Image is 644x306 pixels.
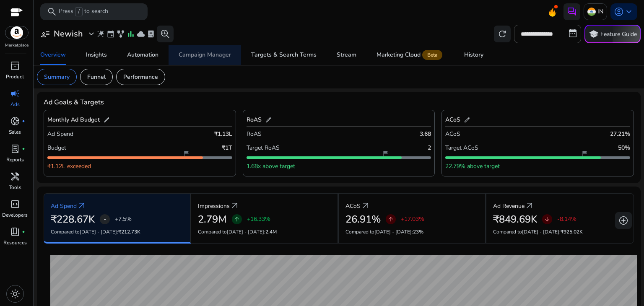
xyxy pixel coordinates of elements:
[3,239,27,246] p: Resources
[345,202,361,210] p: ACoS
[10,144,20,154] span: lab_profile
[9,184,21,191] p: Tools
[5,42,29,49] p: Marketplace
[10,171,20,182] span: handyman
[160,29,170,39] span: search_insights
[345,213,381,226] h2: 26.91%
[234,216,240,223] span: arrow_upward
[6,156,24,163] p: Reports
[47,162,91,171] p: ₹1.12L exceeded
[589,29,599,39] span: school
[214,130,232,138] p: ₹1.13L
[493,228,627,236] p: Compared to :
[420,130,431,138] p: 3.68
[227,228,264,235] span: [DATE] - [DATE]
[198,228,331,236] p: Compared to :
[127,30,135,38] span: bar_chart
[522,228,559,235] span: [DATE] - [DATE]
[198,202,230,210] p: Impressions
[493,202,525,210] p: Ad Revenue
[40,52,66,58] div: Overview
[103,117,110,123] span: edit
[247,216,270,222] p: +16.33%
[374,228,412,235] span: [DATE] - [DATE]
[600,30,637,39] p: Feature Guide
[54,29,83,39] h3: Newish
[75,7,83,16] span: /
[361,201,371,211] a: arrow_outward
[265,117,272,123] span: edit
[80,228,117,235] span: [DATE] - [DATE]
[445,143,478,152] p: Target ACoS
[10,101,20,108] p: Ads
[10,289,20,299] span: light_mode
[96,30,105,38] span: wand_stars
[422,50,442,60] span: Beta
[615,212,632,229] button: add_circle
[157,26,174,42] button: search_insights
[51,213,95,226] h2: ₹228.67K
[10,116,20,126] span: donut_small
[382,150,389,157] span: flag_2
[147,30,155,38] span: lab_profile
[401,216,424,222] p: +17.03%
[47,117,100,124] h5: Monthly Ad Budget
[247,162,295,171] p: 1.68x above target
[624,7,634,17] span: keyboard_arrow_down
[183,150,190,157] span: flag_2
[247,117,262,124] h5: RoAS
[597,4,603,19] p: IN
[10,199,20,209] span: code_blocks
[445,117,460,124] h5: ACoS
[118,228,140,235] span: ₹212.73K
[345,228,478,236] p: Compared to :
[587,8,596,16] img: in.svg
[247,130,262,138] p: RoAS
[51,228,183,236] p: Compared to :
[464,52,483,58] div: History
[445,162,500,171] p: 22.79% above target
[581,150,588,157] span: flag_2
[584,25,641,43] button: schoolFeature Guide
[6,73,24,80] p: Product
[497,29,507,39] span: refresh
[614,7,624,17] span: account_circle
[265,228,277,235] span: 2.4M
[22,230,25,233] span: fiber_manual_record
[544,216,551,223] span: arrow_downward
[87,73,106,81] p: Funnel
[561,228,583,235] span: ₹925.02K
[106,30,115,38] span: event
[10,61,20,71] span: inventory_2
[10,227,20,237] span: book_4
[104,214,106,224] span: -
[222,143,232,152] p: ₹1T
[47,7,57,17] span: search
[44,73,70,81] p: Summary
[47,130,73,138] p: Ad Spend
[123,73,158,81] p: Performance
[610,130,630,138] p: 27.21%
[377,52,444,58] div: Marketing Cloud
[445,130,460,138] p: ACoS
[618,215,628,226] span: add_circle
[86,52,107,58] div: Insights
[77,201,87,211] a: arrow_outward
[198,213,227,226] h2: 2.79M
[22,119,25,123] span: fiber_manual_record
[5,26,28,39] img: amazon.svg
[115,216,132,222] p: +7.5%
[2,211,28,219] p: Developers
[464,117,470,123] span: edit
[47,143,66,152] p: Budget
[230,201,240,211] a: arrow_outward
[127,52,158,58] div: Automation
[525,201,535,211] a: arrow_outward
[413,228,423,235] span: 23%
[557,216,576,222] p: -8.14%
[44,99,104,106] h4: Ad Goals & Targets
[117,30,125,38] span: family_history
